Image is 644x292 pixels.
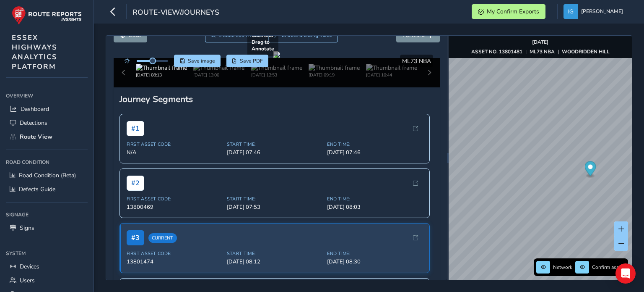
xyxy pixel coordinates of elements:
div: [DATE] 08:13 [136,72,187,78]
span: [DATE] 07:46 [227,149,322,156]
span: End Time: [327,141,422,147]
span: Current [148,233,177,243]
span: 13800469 [127,203,222,211]
img: Thumbnail frame [366,64,417,72]
strong: [DATE] [532,39,548,45]
span: [DATE] 08:03 [327,203,422,211]
a: Dashboard [6,102,88,116]
span: [DATE] 07:53 [227,203,322,211]
div: Signage [6,208,88,221]
span: First Asset Code: [127,250,222,257]
a: Road Condition (Beta) [6,168,88,182]
span: Start Time: [227,250,322,257]
span: Start Time: [227,141,322,147]
span: 13801474 [127,258,222,266]
span: [DATE] 08:30 [327,258,422,266]
span: Devices [20,263,39,271]
span: Save image [188,58,215,64]
span: Detections [20,119,47,127]
span: End Time: [327,196,422,202]
span: Dashboard [21,105,49,113]
span: # 1 [127,121,144,136]
div: Road Condition [6,156,88,168]
strong: ML73 NBA [530,48,555,55]
img: Thumbnail frame [251,64,302,72]
img: rr logo [12,6,82,25]
span: First Asset Code: [127,141,222,147]
img: Thumbnail frame [309,64,360,72]
strong: ASSET NO. 13801481 [471,48,522,55]
span: route-view/journeys [132,7,219,19]
img: diamond-layout [563,4,578,19]
div: [DATE] 13:00 [193,72,244,78]
button: PDF [226,55,269,67]
span: My Confirm Exports [487,8,539,16]
span: ML73 NBA [402,57,431,65]
button: My Confirm Exports [472,4,545,19]
img: Thumbnail frame [193,64,244,72]
div: Overview [6,89,88,102]
span: Start Time: [227,196,322,202]
a: Users [6,274,88,287]
button: Save [174,55,221,67]
div: [DATE] 12:53 [251,72,302,78]
span: First Asset Code: [127,196,222,202]
a: Signs [6,221,88,235]
a: Defects Guide [6,182,88,196]
span: [DATE] 07:46 [327,149,422,156]
a: Devices [6,260,88,274]
span: [DATE] 08:12 [227,258,322,266]
div: [DATE] 09:19 [309,72,360,78]
div: | | [471,48,610,55]
span: Users [20,276,35,284]
span: # 3 [127,230,144,245]
div: Open Intercom Messenger [615,263,636,284]
strong: WOODRIDDEN HILL [562,48,610,55]
span: Network [553,264,572,271]
img: Thumbnail frame [136,64,187,72]
span: N/A [127,149,222,156]
button: [PERSON_NAME] [563,4,626,19]
div: System [6,247,88,260]
span: Save PDF [240,58,263,64]
span: End Time: [327,250,422,257]
span: [PERSON_NAME] [581,4,623,19]
div: [DATE] 10:44 [366,72,417,78]
div: Map marker [585,161,596,179]
span: Road Condition (Beta) [19,171,76,179]
span: Signs [20,224,34,232]
span: Route View [20,133,52,141]
span: ESSEX HIGHWAYS ANALYTICS PLATFORM [12,33,57,71]
span: Confirm assets [592,264,626,271]
a: Detections [6,116,88,130]
span: # 2 [127,176,144,191]
span: Defects Guide [19,185,55,193]
a: Route View [6,130,88,144]
div: Journey Segments [119,93,434,105]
